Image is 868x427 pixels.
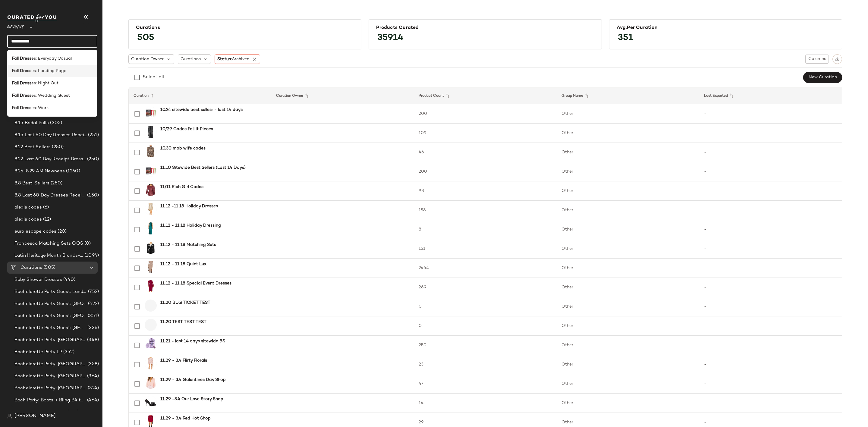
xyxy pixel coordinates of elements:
span: Curation Owner [131,56,164,62]
td: - [699,355,842,374]
span: Bach Party: Final Fiesta [14,409,66,416]
td: 151 [414,239,556,259]
div: Avg.per Curation [617,25,835,31]
td: Other [557,143,699,162]
img: LOVF-WS3027_V1.jpg [145,145,157,157]
td: - [699,259,842,278]
span: euro escape codes [14,228,56,235]
td: Other [557,259,699,278]
span: (1094) [83,252,99,259]
img: SUMR-WU65_V1.jpg [145,165,157,177]
b: Fall Dress [12,55,31,62]
span: es: Work [31,105,49,111]
b: 11.12 - 11.18 Matching Sets [160,242,216,248]
b: 11.12 - 11.18 Holiday Dressing [160,222,221,229]
td: - [699,239,842,259]
img: ASTR-WD632_V1.jpg [145,261,157,273]
span: es: Everyday Casual [31,55,72,62]
span: (0) [83,240,91,247]
b: 11.29 - 3.4 Flirty Florals [160,357,207,364]
td: - [699,278,842,297]
td: 23 [414,355,556,374]
td: - [699,374,842,394]
span: 8.8 Best-Sellers [14,180,49,187]
b: Fall Dress [12,105,31,111]
button: New Curation [803,72,842,83]
img: AEXR-WO9_V1.jpg [145,184,157,196]
span: Bachelorette Party: [GEOGRAPHIC_DATA] [14,373,86,380]
img: svg%3e [835,57,839,61]
span: [PERSON_NAME] [14,413,56,420]
b: 11.12 - 11.18 Quiet Lux [160,261,206,267]
td: - [699,220,842,239]
td: Other [557,336,699,355]
td: - [699,143,842,162]
span: (422) [87,300,99,307]
span: (364) [86,373,99,380]
span: Bachelorette Party: [GEOGRAPHIC_DATA] [14,361,86,368]
img: JCAM-WZ1658_V1.jpg [145,396,157,408]
span: Curations [181,56,201,62]
td: Other [557,355,699,374]
span: 8.25-8.29 AM Newness [14,168,65,175]
span: 35914 [371,27,410,49]
th: Curation Owner [271,87,414,104]
td: - [699,181,842,201]
img: BARD-WD445_V1.jpg [145,280,157,292]
img: BARD-WD587_V1.jpg [145,357,157,369]
td: - [699,201,842,220]
b: 11/11 Rich Girl Codes [160,184,203,190]
td: 250 [414,336,556,355]
span: (348) [86,337,99,344]
img: MALR-WK276_V1.jpg [145,242,157,254]
span: (150) [86,192,99,199]
th: Group Name [557,87,699,104]
img: cfy_white_logo.C9jOOHJF.svg [7,14,58,22]
td: 98 [414,181,556,201]
img: SMAD-WD242_V1.jpg [145,222,157,234]
td: Other [557,181,699,201]
td: - [699,297,842,316]
span: Bachelorette Party Guest: [GEOGRAPHIC_DATA] [14,300,87,307]
b: 11.29 -3.4 Our Love Story Shop [160,396,223,402]
span: New Curation [808,75,837,80]
span: Bachelorette Party Guest: Landing Page [14,288,87,295]
span: (250) [86,156,99,163]
td: Other [557,104,699,124]
span: (1260) [65,168,80,175]
span: (305) [49,120,62,127]
span: 8.15 Bridal Pulls [14,120,49,127]
span: Francesca Matching Sets OOS [14,240,83,247]
b: 11.21 - last 14 days sitewide BS [160,338,225,344]
td: Other [557,278,699,297]
td: 200 [414,104,556,124]
div: Curations [136,25,354,31]
td: 8 [414,220,556,239]
td: 2464 [414,259,556,278]
b: 11.29 - 3.4 Red Hot Shop [160,415,211,422]
span: Curations [20,264,42,271]
b: 10/29 Codes Fall It Pieces [160,126,213,132]
span: Bachelorette Party: [GEOGRAPHIC_DATA] [14,385,86,392]
th: Curation [129,87,271,104]
td: 47 [414,374,556,394]
span: Baby Shower Dresses [14,276,62,283]
td: 269 [414,278,556,297]
td: - [699,124,842,143]
span: Revolve [7,20,24,31]
b: 10.30 mob wife codes [160,145,206,152]
td: - [699,336,842,355]
td: 200 [414,162,556,181]
td: 46 [414,143,556,162]
span: Bach Party: Boots + Bling B4 the Ring [14,397,86,404]
td: Other [557,297,699,316]
b: 11.20 BUG TICKET TEST [160,300,210,306]
span: (20) [56,228,67,235]
td: - [699,394,842,413]
img: 4THR-WO3_V1.jpg [145,126,157,138]
span: (324) [86,385,99,392]
span: (250) [49,180,62,187]
td: Other [557,220,699,239]
b: 11.20 TEST TEST TEST [160,319,206,325]
span: 8.8 Last 60 Day Dresses Receipts Best-Sellers [14,192,86,199]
